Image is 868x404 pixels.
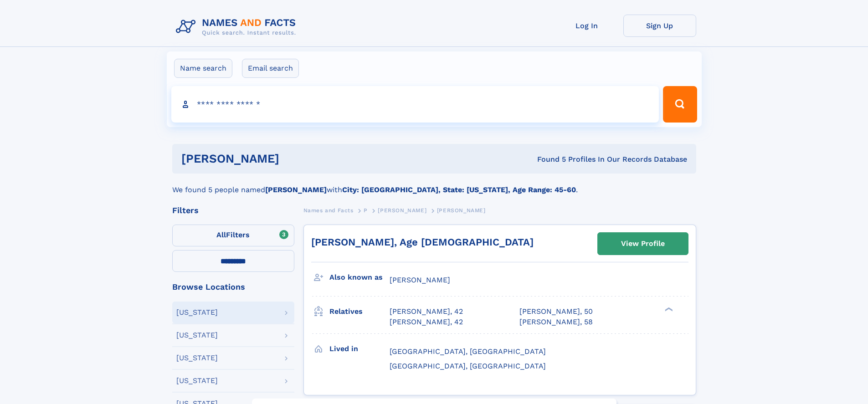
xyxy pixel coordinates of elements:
b: [PERSON_NAME] [265,185,327,194]
div: View Profile [621,233,665,254]
a: View Profile [598,233,688,255]
span: [GEOGRAPHIC_DATA], [GEOGRAPHIC_DATA] [390,362,546,370]
span: P [364,207,368,214]
div: Found 5 Profiles In Our Records Database [408,154,687,164]
div: [US_STATE] [176,332,218,339]
a: [PERSON_NAME], 42 [390,317,463,327]
button: Search Button [663,86,697,123]
a: P [364,205,368,216]
span: [GEOGRAPHIC_DATA], [GEOGRAPHIC_DATA] [390,347,546,356]
a: [PERSON_NAME], Age [DEMOGRAPHIC_DATA] [311,236,534,248]
a: [PERSON_NAME] [378,205,426,216]
a: Log In [550,15,623,37]
span: [PERSON_NAME] [390,276,450,284]
div: We found 5 people named with . [172,174,696,195]
img: Logo Names and Facts [172,15,303,39]
a: Sign Up [623,15,696,37]
a: [PERSON_NAME], 50 [519,307,593,317]
div: Browse Locations [172,283,294,291]
h3: Also known as [329,270,390,285]
a: [PERSON_NAME], 58 [519,317,593,327]
span: [PERSON_NAME] [437,207,486,214]
span: [PERSON_NAME] [378,207,426,214]
h3: Lived in [329,341,390,357]
div: [US_STATE] [176,377,218,384]
h3: Relatives [329,304,390,319]
div: [US_STATE] [176,309,218,316]
div: [US_STATE] [176,354,218,362]
b: City: [GEOGRAPHIC_DATA], State: [US_STATE], Age Range: 45-60 [342,185,576,194]
span: All [216,230,226,239]
div: ❯ [663,307,673,312]
label: Email search [242,59,299,78]
input: search input [171,86,659,123]
h1: [PERSON_NAME] [181,153,408,164]
a: [PERSON_NAME], 42 [390,307,463,317]
a: Names and Facts [303,205,354,216]
div: Filters [172,206,294,215]
label: Filters [172,225,294,246]
label: Name search [174,59,232,78]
